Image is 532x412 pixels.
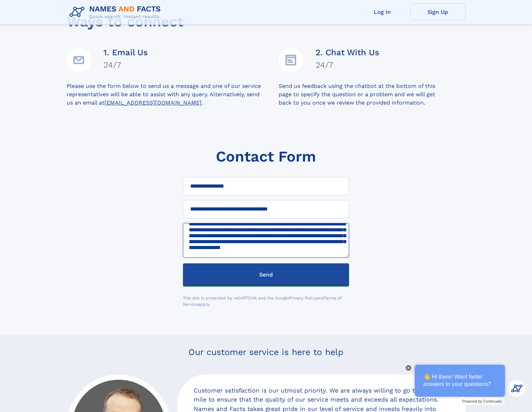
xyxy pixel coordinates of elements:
p: Our customer service is here to help [67,335,466,369]
img: Logo Names and Facts [67,3,167,22]
div: Send us feedback using the chatbot at the bottom of this page to specify the question or a proble... [279,82,466,107]
img: Kevin [508,380,525,397]
h4: 2. Chat With Us [315,48,379,57]
div: This site is protected by reCAPTCHA and the Google and apply. [183,295,349,307]
span: Powered by Continually [462,399,502,403]
div: Please use the form below to send us a message and one of our service representatives will be abl... [67,82,279,107]
h4: 1. Email Us [103,48,148,57]
a: Log In [355,3,410,20]
img: Close [407,366,410,369]
div: 👋 Hi there! Want faster answers to your questions? [415,365,505,397]
h4: 24/7 [103,60,148,70]
a: Privacy Policy [289,296,316,300]
img: Email Address Icon [67,48,91,72]
h1: Contact Form [216,148,316,165]
a: Powered by Continually [459,397,505,405]
img: Details Icon [279,48,303,72]
a: [EMAIL_ADDRESS][DOMAIN_NAME] [104,99,202,106]
h4: 24/7 [315,60,379,70]
button: Send [183,263,349,287]
a: Terms of Service [183,296,342,307]
a: Sign Up [410,3,466,20]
